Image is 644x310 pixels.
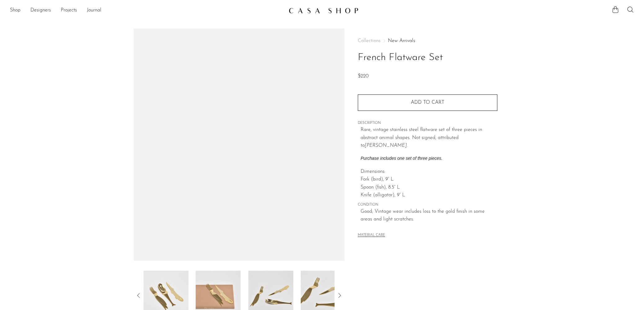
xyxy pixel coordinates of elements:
[358,74,369,79] span: $220
[358,38,380,43] span: Collections
[10,5,284,16] ul: NEW HEADER MENU
[10,7,20,15] a: Shop
[61,7,77,15] a: Projects
[358,50,497,66] h1: French Flatware Set
[358,94,497,111] button: Add to cart
[361,208,497,224] span: Good; Vintage wear includes loss to the gold finish in some areas and light scratches.
[365,143,407,148] em: [PERSON_NAME]
[358,120,497,126] span: DESCRIPTION
[361,126,497,150] p: Rare, vintage stainless steel flatware set of three pieces in abstract animal shapes. Not signed,...
[388,38,415,43] a: New Arrivals
[361,156,442,161] i: Purchase includes one set of three pieces.
[411,100,444,105] span: Add to cart
[358,38,497,43] nav: Breadcrumbs
[361,168,497,199] p: Dimensions: Fork (bird), 9” L Spoon (fish), 8.5” L Knife (alligator), 9” L
[358,233,385,238] button: MATERIAL CARE
[358,202,497,208] span: CONDITION
[30,7,51,15] a: Designers
[10,5,284,16] nav: Desktop navigation
[87,7,101,15] a: Journal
